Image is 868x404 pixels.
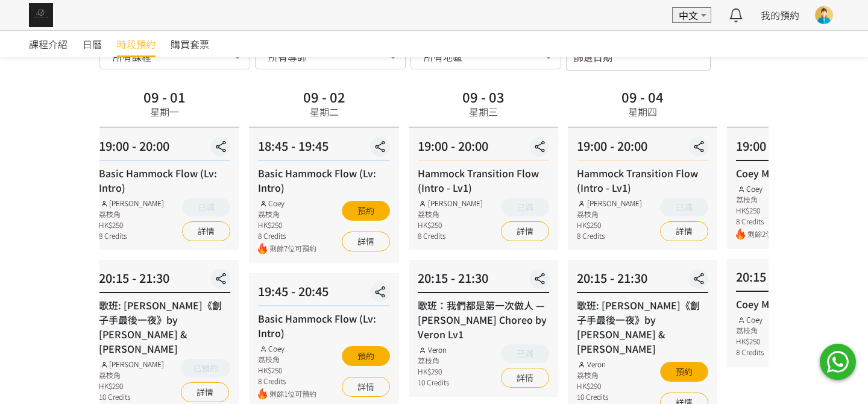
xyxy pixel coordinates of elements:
a: 詳情 [181,382,229,402]
div: Coey [736,183,794,194]
img: fire.png [736,229,745,240]
span: 剩餘2位可預約 [747,229,794,240]
div: [PERSON_NAME] [99,198,164,209]
span: 課程介紹 [29,37,68,51]
span: 剩餘7位可預約 [269,243,316,254]
button: 預約 [660,362,708,382]
div: 20:15 - 21:15 [736,268,867,292]
span: 日曆 [83,37,102,51]
div: 8 Credits [258,230,316,241]
div: 荔枝角 [418,355,449,366]
div: HK$250 [258,365,316,376]
a: 購買套票 [171,31,209,57]
div: Basic Hammock Flow (Lv: Intro) [99,166,230,195]
div: 8 Credits [258,376,316,387]
input: 篩選日期 [566,45,711,71]
div: Veron [418,344,449,355]
span: 所有導師 [268,51,307,63]
div: Basic Hammock Flow (Lv: Intro) [258,311,389,340]
div: 星期三 [469,104,498,119]
span: 所有課程 [113,51,151,63]
div: HK$250 [736,205,794,216]
div: 星期二 [310,104,339,119]
div: 19:45 - 20:45 [258,282,389,306]
div: HK$250 [577,219,642,230]
div: 09 - 03 [462,90,505,103]
span: 時段預約 [117,37,156,51]
a: 課程介紹 [29,31,68,57]
div: 8 Credits [736,216,794,227]
div: HK$250 [99,219,164,230]
div: 荔枝角 [99,370,164,380]
a: 我的預約 [761,8,799,22]
span: 購買套票 [171,37,209,51]
div: Coey Mini Choreo [736,297,867,311]
div: 荔枝角 [577,209,642,219]
div: 20:15 - 21:30 [577,269,708,293]
div: 8 Credits [418,230,483,241]
div: Basic Hammock Flow (Lv: Intro) [258,166,389,195]
div: 10 Credits [99,391,164,402]
a: 詳情 [501,221,549,241]
div: [PERSON_NAME] [418,198,483,209]
div: 荔枝角 [736,194,794,205]
img: img_61c0148bb0266 [29,3,53,27]
div: HK$290 [418,366,449,377]
div: 8 Credits [577,230,642,241]
div: 09 - 02 [303,90,345,103]
div: 歌班：我們都是第一次做人 — [PERSON_NAME] Choreo by Veron Lv1 [418,298,549,341]
div: 19:00 - 20:00 [99,137,230,161]
div: 20:15 - 21:30 [418,269,549,293]
button: 預約 [342,201,390,221]
img: fire.png [258,243,267,254]
button: 已滿 [501,198,549,216]
div: HK$250 [258,219,316,230]
button: 預約 [342,346,390,366]
div: 19:00 - 20:00 [577,137,708,161]
div: 09 - 01 [143,90,186,103]
button: 已預約 [181,359,230,377]
div: 荔枝角 [258,354,316,365]
a: 日曆 [83,31,102,57]
div: [PERSON_NAME] [577,198,642,209]
a: 詳情 [660,221,708,241]
div: 18:45 - 19:45 [258,137,389,161]
div: 荔枝角 [736,325,764,336]
a: 詳情 [182,221,230,241]
div: Hammock Transition Flow (Intro - Lv1) [418,166,549,195]
div: HK$250 [736,336,764,347]
div: Hammock Transition Flow (Intro - Lv1) [577,166,708,195]
div: HK$250 [418,219,483,230]
div: Coey [258,198,316,209]
div: [PERSON_NAME] [99,359,164,370]
div: 荔枝角 [258,209,316,219]
div: 20:15 - 21:30 [99,269,230,293]
div: Veron [577,359,635,370]
div: 10 Credits [577,391,635,402]
div: Coey [258,343,316,354]
div: 09 - 04 [621,90,664,103]
div: 荔枝角 [577,370,635,380]
a: 詳情 [342,232,390,251]
div: HK$290 [577,380,635,391]
div: 歌班: [PERSON_NAME]《劊子手最後一夜》by [PERSON_NAME] & [PERSON_NAME] [577,298,708,356]
div: 19:00 - 20:00 [736,137,867,161]
div: Coey [736,314,764,325]
span: 剩餘1位可預約 [269,388,316,400]
div: 荔枝角 [99,209,164,219]
span: 所有地區 [424,51,462,63]
div: HK$290 [99,380,164,391]
img: fire.png [258,388,267,400]
div: 8 Credits [736,347,764,358]
button: 已滿 [182,198,230,216]
a: 時段預約 [117,31,156,57]
button: 已滿 [501,344,549,363]
a: 詳情 [342,377,390,397]
div: 19:00 - 20:00 [418,137,549,161]
button: 已滿 [660,198,708,216]
div: Coey Mini Choreo [736,166,867,180]
a: 詳情 [501,368,549,388]
div: 星期一 [150,104,179,119]
div: 星期四 [628,104,657,119]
